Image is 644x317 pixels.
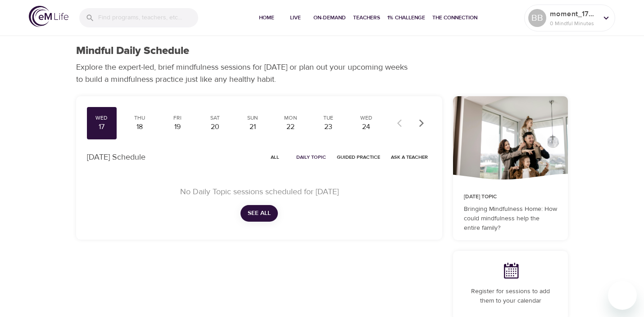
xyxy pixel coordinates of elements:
[317,122,340,132] div: 23
[260,150,289,164] button: All
[204,114,227,122] div: Sat
[317,114,340,122] div: Tue
[29,6,68,27] img: logo
[337,153,380,161] span: Guided Practice
[293,150,330,164] button: Daily Topic
[464,193,557,201] p: [DATE] Topic
[608,281,637,310] iframe: Button to launch messaging window
[242,122,264,132] div: 21
[91,114,113,122] div: Wed
[76,45,189,58] h1: Mindful Daily Schedule
[387,13,425,22] span: 1% Challenge
[98,186,421,198] p: No Daily Topic sessions scheduled for [DATE]
[128,114,151,122] div: Thu
[355,122,377,132] div: 24
[242,114,264,122] div: Sun
[166,122,189,132] div: 19
[285,13,306,22] span: Live
[464,287,557,306] p: Register for sessions to add them to your calendar
[166,114,189,122] div: Fri
[528,9,546,27] div: BB
[353,13,380,22] span: Teachers
[76,61,414,85] p: Explore the expert-led, brief mindfulness sessions for [DATE] or plan out your upcoming weeks to ...
[550,19,598,27] p: 0 Mindful Minutes
[98,8,198,27] input: Find programs, teachers, etc...
[296,153,326,161] span: Daily Topic
[87,151,145,163] p: [DATE] Schedule
[204,122,227,132] div: 20
[279,122,302,132] div: 22
[240,205,278,222] button: See All
[91,122,113,132] div: 17
[128,122,151,132] div: 18
[464,205,557,233] p: Bringing Mindfulness Home: How could mindfulness help the entire family?
[264,153,286,161] span: All
[391,153,428,161] span: Ask a Teacher
[248,208,271,219] span: See All
[279,114,302,122] div: Mon
[355,114,377,122] div: Wed
[432,13,477,22] span: The Connection
[313,13,346,22] span: On-Demand
[550,9,598,19] p: moment_1758155728
[387,150,431,164] button: Ask a Teacher
[333,150,384,164] button: Guided Practice
[256,13,277,22] span: Home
